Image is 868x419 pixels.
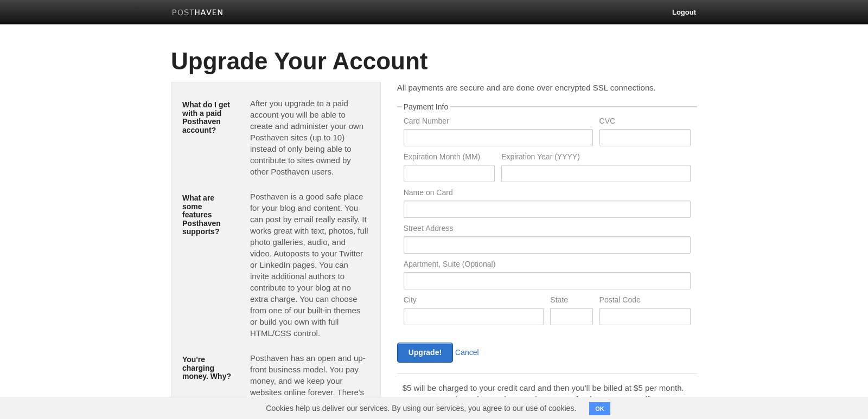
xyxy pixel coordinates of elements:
[404,189,691,199] label: Name on Card
[599,117,691,127] label: CVC
[172,9,224,17] img: Posthaven-bar
[397,343,453,363] input: Upgrade!
[250,191,369,339] p: Posthaven is a good safe place for your blog and content. You can post by email really easily. It...
[404,117,593,127] label: Card Number
[171,48,697,74] h1: Upgrade Your Account
[455,348,479,357] a: Cancel
[255,397,587,419] span: Cookies help us deliver our services. By using our services, you agree to our use of cookies.
[404,296,544,306] label: City
[182,356,234,381] h5: You're charging money. Why?
[397,82,697,93] p: All payments are secure and are done over encrypted SSL connections.
[182,194,234,236] h5: What are some features Posthaven supports?
[589,402,610,415] button: OK
[404,260,691,270] label: Apartment, Suite (Optional)
[599,296,691,306] label: Postal Code
[550,296,592,306] label: State
[404,153,495,163] label: Expiration Month (MM)
[250,98,369,177] p: After you upgrade to a paid account you will be able to create and administer your own Posthaven ...
[403,382,692,416] p: $5 will be charged to your credit card and then you'll be billed at $5 per month. You can cancel ...
[182,101,234,134] h5: What do I get with a paid Posthaven account?
[501,153,691,163] label: Expiration Year (YYYY)
[404,224,691,235] label: Street Address
[402,103,450,111] legend: Payment Info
